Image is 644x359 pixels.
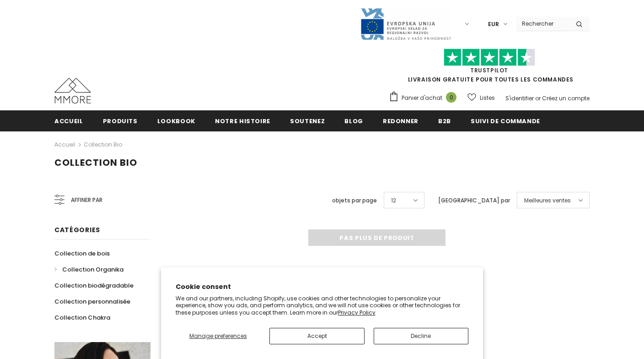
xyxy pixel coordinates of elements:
[438,196,510,205] label: [GEOGRAPHIC_DATA] par
[54,310,110,326] a: Collection Chakra
[383,117,419,125] span: Redonner
[54,78,91,103] img: Cas MMORE
[505,94,534,102] a: S'identifier
[290,117,325,125] span: soutenez
[471,110,540,131] a: Suivi de commande
[54,156,137,169] span: Collection Bio
[54,225,100,234] span: Catégories
[103,110,138,131] a: Produits
[54,110,83,131] a: Accueil
[215,110,270,131] a: Notre histoire
[383,110,419,131] a: Redonner
[391,196,396,205] span: 12
[54,313,110,322] span: Collection Chakra
[62,265,123,274] span: Collection Organika
[332,196,377,205] label: objets par page
[71,195,102,205] span: Affiner par
[54,277,134,294] a: Collection biodégradable
[516,17,569,30] input: Search Site
[524,196,571,205] span: Meilleures ventes
[471,117,540,125] span: Suivi de commande
[338,309,376,316] a: Privacy Policy
[444,49,535,66] img: Faites confiance aux étoiles pilotes
[176,328,260,344] button: Manage preferences
[438,110,451,131] a: B2B
[467,90,495,106] a: Listes
[157,117,195,125] span: Lookbook
[54,297,130,306] span: Collection personnalisée
[344,117,363,125] span: Blog
[54,139,75,150] a: Accueil
[480,93,495,103] span: Listes
[54,117,83,125] span: Accueil
[360,20,451,27] a: Javni Razpis
[54,261,123,277] a: Collection Organika
[389,53,590,83] span: LIVRAISON GRATUITE POUR TOUTES LES COMMANDES
[535,94,541,102] span: or
[488,20,499,29] span: EUR
[269,328,364,344] button: Accept
[54,245,110,261] a: Collection de bois
[374,328,468,344] button: Decline
[189,332,247,340] span: Manage preferences
[470,66,508,74] a: TrustPilot
[290,110,325,131] a: soutenez
[360,7,451,41] img: Javni Razpis
[446,92,456,103] span: 0
[176,282,468,292] h2: Cookie consent
[438,117,451,125] span: B2B
[54,249,110,258] span: Collection de bois
[542,94,590,102] a: Créez un compte
[54,294,130,310] a: Collection personnalisée
[344,110,363,131] a: Blog
[54,281,134,290] span: Collection biodégradable
[157,110,195,131] a: Lookbook
[389,91,461,105] a: Panier d'achat 0
[176,295,468,316] p: We and our partners, including Shopify, use cookies and other technologies to personalize your ex...
[402,93,442,103] span: Panier d'achat
[103,117,138,125] span: Produits
[84,141,122,148] a: Collection Bio
[215,117,270,125] span: Notre histoire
